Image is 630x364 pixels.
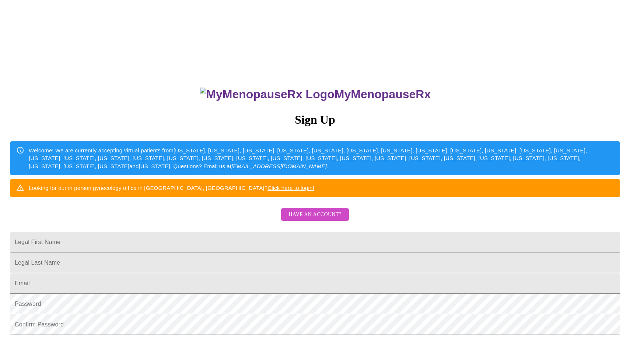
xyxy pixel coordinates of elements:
[29,144,614,173] div: Welcome! We are currently accepting virtual patients from [US_STATE], [US_STATE], [US_STATE], [US...
[10,113,620,127] h3: Sign Up
[231,163,327,169] em: [EMAIL_ADDRESS][DOMAIN_NAME]
[200,88,334,101] img: MyMenopauseRx Logo
[279,216,350,222] a: Have an account?
[281,208,349,221] button: Have an account?
[11,88,620,101] h3: MyMenopauseRx
[288,210,341,219] span: Have an account?
[29,181,314,195] div: Looking for our in person gynecology office in [GEOGRAPHIC_DATA], [GEOGRAPHIC_DATA]?
[267,185,314,191] a: Click here to login!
